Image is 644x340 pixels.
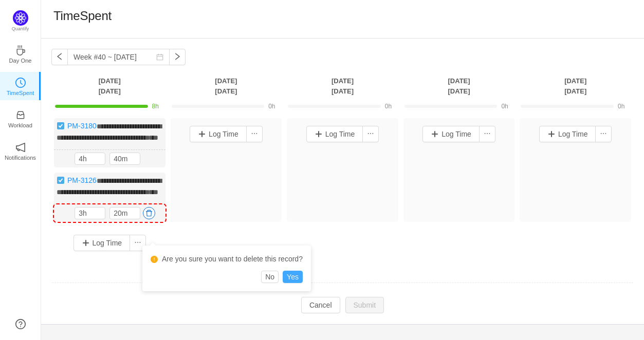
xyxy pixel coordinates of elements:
[517,75,634,97] th: [DATE] [DATE]
[156,53,163,61] i: icon: calendar
[151,256,158,263] i: icon: exclamation-circle
[152,103,159,110] span: 8h
[618,103,624,110] span: 0h
[261,271,279,283] button: No
[67,122,97,130] a: PM-3180
[301,297,340,313] button: Cancel
[15,319,26,329] a: icon: question-circle
[15,81,26,91] a: icon: clock-circleTimeSpent
[57,176,65,184] img: 10738
[15,110,26,120] i: icon: inbox
[422,126,480,142] button: Log Time
[15,45,26,55] i: icon: coffee
[151,254,303,265] div: Are you sure you want to delete this record?
[12,26,29,33] p: Quantify
[15,78,26,88] i: icon: clock-circle
[7,88,34,98] p: TimeSpent
[15,113,26,123] a: icon: inboxWorkload
[51,75,168,97] th: [DATE] [DATE]
[15,48,26,59] a: icon: coffeeDay One
[595,126,612,142] button: icon: ellipsis
[306,126,363,142] button: Log Time
[190,126,247,142] button: Log Time
[130,235,146,251] button: icon: ellipsis
[401,75,518,97] th: [DATE] [DATE]
[268,103,275,110] span: 0h
[57,122,65,130] img: 10738
[246,126,263,142] button: icon: ellipsis
[169,49,186,65] button: icon: right
[13,10,28,26] img: Quantify
[284,75,401,97] th: [DATE] [DATE]
[15,145,26,156] a: icon: notificationNotifications
[73,235,131,251] button: Log Time
[385,103,392,110] span: 0h
[67,176,97,184] a: PM-3126
[51,49,68,65] button: icon: left
[539,126,596,142] button: Log Time
[362,126,379,142] button: icon: ellipsis
[143,207,155,219] button: icon: delete
[168,75,285,97] th: [DATE] [DATE]
[8,121,32,130] p: Workload
[5,153,36,162] p: Notifications
[345,297,384,313] button: Submit
[283,271,303,283] button: Yes
[53,8,112,24] h1: TimeSpent
[501,103,508,110] span: 0h
[67,49,170,65] input: Select a week
[479,126,495,142] button: icon: ellipsis
[15,142,26,153] i: icon: notification
[9,56,31,65] p: Day One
